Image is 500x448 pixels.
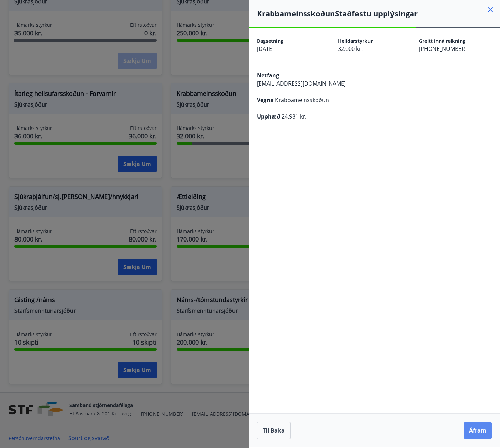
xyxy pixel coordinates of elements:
[338,37,373,44] span: Heildarstyrkur
[257,45,274,53] span: [DATE]
[419,37,465,44] span: Greitt inná reikning
[338,45,363,53] span: 32.000 kr.
[257,422,291,439] button: Til baka
[257,96,274,104] span: Vegna
[257,8,500,19] h4: Krabbameinsskoðun Staðfestu upplýsingar
[257,80,346,87] span: [EMAIL_ADDRESS][DOMAIN_NAME]
[257,71,279,79] span: Netfang
[275,96,329,104] span: Krabbameinsskoðun
[419,45,467,53] span: [PHONE_NUMBER]
[257,37,283,44] span: Dagsetning
[257,113,280,120] span: Upphæð
[282,113,306,120] span: 24.981 kr.
[464,422,492,439] button: Áfram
